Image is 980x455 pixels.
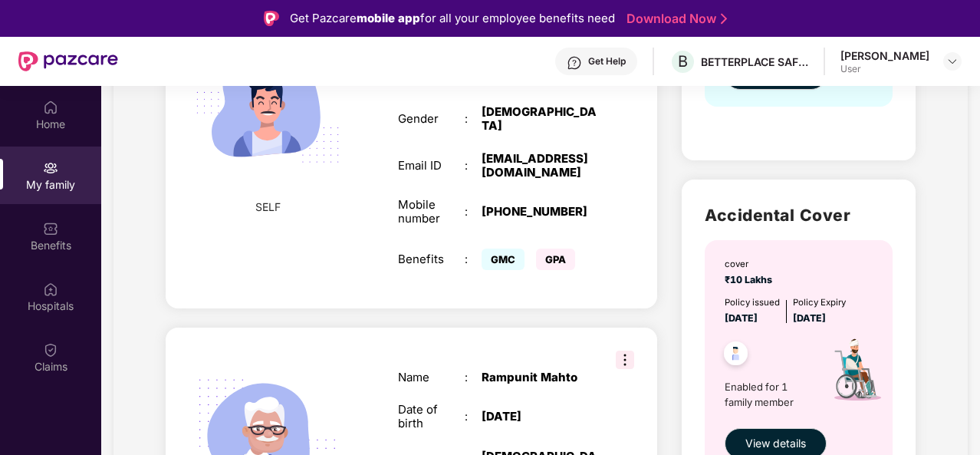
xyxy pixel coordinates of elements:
strong: mobile app [357,11,420,25]
div: [DEMOGRAPHIC_DATA] [482,105,598,133]
h2: Accidental Cover [705,203,892,228]
div: cover [725,257,777,271]
img: Stroke [721,11,727,27]
div: Policy Expiry [793,295,846,309]
span: SELF [255,199,281,216]
div: User [840,63,929,75]
div: [PERSON_NAME] [840,48,929,63]
div: [PHONE_NUMBER] [482,205,598,219]
div: Rampunit Mahto [482,371,598,384]
a: Download Now [626,11,722,27]
div: : [465,410,482,424]
img: svg+xml;base64,PHN2ZyBpZD0iSG9tZSIgeG1sbnM9Imh0dHA6Ly93d3cudzMub3JnLzIwMDAvc3ZnIiB3aWR0aD0iMjAiIG... [43,100,58,115]
div: : [465,159,482,173]
span: B [678,52,688,71]
div: : [465,205,482,219]
div: Benefits [398,252,465,266]
div: Get Help [588,55,626,68]
span: [DATE] [793,312,826,324]
div: Mobile number [398,198,465,226]
span: Enabled for 1 family member [725,379,813,410]
div: : [465,371,482,384]
img: svg+xml;base64,PHN2ZyBpZD0iSGVscC0zMngzMiIgeG1sbnM9Imh0dHA6Ly93d3cudzMub3JnLzIwMDAvc3ZnIiB3aWR0aD... [567,55,582,71]
img: svg+xml;base64,PHN2ZyB4bWxucz0iaHR0cDovL3d3dy53My5vcmcvMjAwMC9zdmciIHdpZHRoPSI0OC45NDMiIGhlaWdodD... [717,337,755,374]
div: Policy issued [725,295,780,309]
img: svg+xml;base64,PHN2ZyBpZD0iSG9zcGl0YWxzIiB4bWxucz0iaHR0cDovL3d3dy53My5vcmcvMjAwMC9zdmciIHdpZHRoPS... [43,282,58,297]
img: svg+xml;base64,PHN2ZyBpZD0iQ2xhaW0iIHhtbG5zPSJodHRwOi8vd3d3LnczLm9yZy8yMDAwL3N2ZyIgd2lkdGg9IjIwIi... [43,342,58,358]
img: icon [813,326,899,420]
div: Name [398,371,465,384]
div: Date of birth [398,403,465,430]
span: GMC [482,249,525,270]
img: New Pazcare Logo [18,51,118,71]
span: [DATE] [725,312,758,324]
div: Get Pazcare for all your employee benefits need [290,9,615,28]
div: : [465,252,482,266]
div: : [465,112,482,126]
span: View details [745,435,806,452]
img: svg+xml;base64,PHN2ZyBpZD0iRHJvcGRvd24tMzJ4MzIiIHhtbG5zPSJodHRwOi8vd3d3LnczLm9yZy8yMDAwL3N2ZyIgd2... [946,55,959,68]
img: svg+xml;base64,PHN2ZyB3aWR0aD0iMzIiIGhlaWdodD0iMzIiIHZpZXdCb3g9IjAgMCAzMiAzMiIgZmlsbD0ibm9uZSIgeG... [616,351,634,369]
img: Logo [264,11,279,26]
span: ₹10 Lakhs [725,274,777,285]
img: svg+xml;base64,PHN2ZyBpZD0iQmVuZWZpdHMiIHhtbG5zPSJodHRwOi8vd3d3LnczLm9yZy8yMDAwL3N2ZyIgd2lkdGg9Ij... [43,221,58,236]
div: BETTERPLACE SAFETY SOLUTIONS PRIVATE LIMITED [701,54,808,69]
div: [EMAIL_ADDRESS][DOMAIN_NAME] [482,152,598,180]
span: GPA [536,249,575,270]
img: svg+xml;base64,PHN2ZyB3aWR0aD0iMjAiIGhlaWdodD0iMjAiIHZpZXdCb3g9IjAgMCAyMCAyMCIgZmlsbD0ibm9uZSIgeG... [43,160,58,176]
div: Email ID [398,159,465,173]
div: Gender [398,112,465,126]
img: svg+xml;base64,PHN2ZyB4bWxucz0iaHR0cDovL3d3dy53My5vcmcvMjAwMC9zdmciIHdpZHRoPSIyMjQiIGhlaWdodD0iMT... [179,21,356,199]
div: [DATE] [482,410,598,424]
